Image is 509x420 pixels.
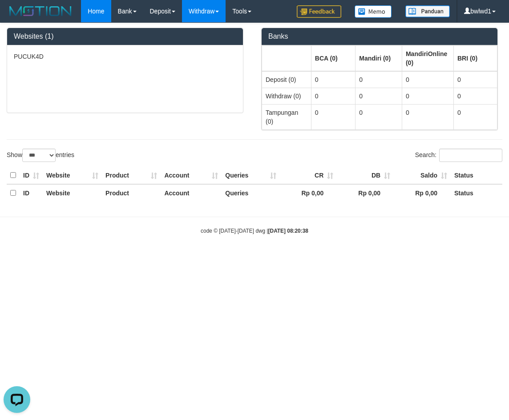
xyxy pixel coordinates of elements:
th: Queries [222,184,280,202]
td: Withdraw (0) [262,88,311,104]
th: Product [102,184,161,202]
th: Group: activate to sort column ascending [453,45,497,71]
th: Status [451,184,502,202]
p: PUCUK4D [14,52,236,61]
th: Rp 0,00 [280,184,337,202]
th: Group: activate to sort column ascending [355,45,402,71]
td: 0 [355,104,402,129]
td: 0 [311,71,355,88]
td: 0 [355,71,402,88]
td: Deposit (0) [262,71,311,88]
td: 0 [453,71,497,88]
th: Rp 0,00 [394,184,451,202]
th: Account [161,167,222,184]
th: Saldo [394,167,451,184]
th: Website [43,184,102,202]
th: Status [451,167,502,184]
td: 0 [355,88,402,104]
th: ID [20,184,43,202]
img: Feedback.jpg [297,5,341,18]
th: Group: activate to sort column ascending [402,45,453,71]
th: ID [20,167,43,184]
td: 0 [311,88,355,104]
th: Queries [222,167,280,184]
td: 0 [311,104,355,129]
button: Open LiveChat chat widget [4,4,30,30]
label: Search: [415,149,502,162]
h3: Banks [268,32,491,40]
select: Showentries [22,149,56,162]
img: Button%20Memo.svg [355,5,392,18]
small: code © [DATE]-[DATE] dwg | [201,228,308,234]
th: CR [280,167,337,184]
th: Website [43,167,102,184]
input: Search: [439,149,502,162]
h3: Websites (1) [14,32,236,40]
th: Group: activate to sort column ascending [262,45,311,71]
img: MOTION_logo.png [7,4,74,18]
td: 0 [453,104,497,129]
td: Tampungan (0) [262,104,311,129]
strong: [DATE] 08:20:38 [268,228,308,234]
th: Rp 0,00 [337,184,394,202]
img: panduan.png [405,5,450,17]
th: Account [161,184,222,202]
th: Group: activate to sort column ascending [311,45,355,71]
td: 0 [402,88,453,104]
td: 0 [402,71,453,88]
label: Show entries [7,149,74,162]
th: Product [102,167,161,184]
td: 0 [453,88,497,104]
th: DB [337,167,394,184]
td: 0 [402,104,453,129]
